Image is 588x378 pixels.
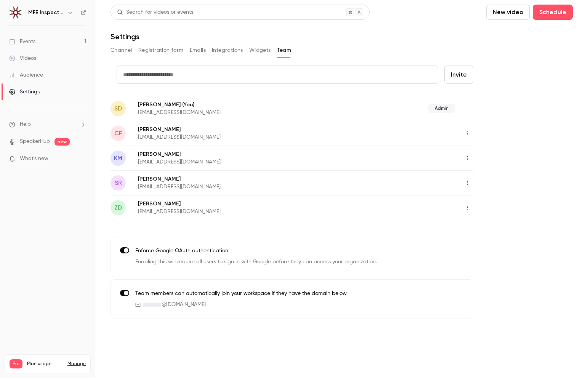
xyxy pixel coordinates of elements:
div: Events [9,38,35,45]
span: Pro [10,359,22,368]
p: [PERSON_NAME] [138,175,341,183]
span: CF [114,129,122,138]
span: KM [114,154,122,163]
p: [PERSON_NAME] [138,200,341,208]
p: [EMAIL_ADDRESS][DOMAIN_NAME] [138,109,325,116]
img: MFE Inspection Solutions [10,6,22,19]
p: [PERSON_NAME] [138,151,341,158]
li: help-dropdown-opener [9,120,86,128]
a: Manage [67,361,86,367]
button: Schedule [533,5,573,20]
h6: MFE Inspection Solutions [28,9,64,16]
button: Channel [111,44,132,56]
span: @ [DOMAIN_NAME] [162,301,206,309]
div: Audience [9,71,43,79]
p: [EMAIL_ADDRESS][DOMAIN_NAME] [138,133,341,141]
span: (You) [181,101,194,109]
span: Admin [428,104,455,113]
p: [EMAIL_ADDRESS][DOMAIN_NAME] [138,208,341,215]
h1: Settings [111,32,139,41]
button: Registration form [138,44,184,56]
p: Enabling this will require all users to sign in with Google before they can access your organizat... [135,258,377,266]
span: Plan usage [27,361,63,367]
span: What's new [20,155,48,163]
span: Help [20,120,31,128]
span: ZD [114,203,122,212]
div: Settings [9,88,40,96]
button: Emails [190,44,206,56]
a: SpeakerHub [20,138,50,146]
p: [EMAIL_ADDRESS][DOMAIN_NAME] [138,158,341,166]
p: Enforce Google OAuth authentication [135,247,377,255]
span: SR [115,178,122,187]
p: [EMAIL_ADDRESS][DOMAIN_NAME] [138,183,341,191]
div: Videos [9,54,36,62]
p: [PERSON_NAME] [138,126,341,133]
button: Integrations [212,44,243,56]
button: Team [277,44,292,56]
button: New video [486,5,530,20]
div: Search for videos or events [117,8,193,16]
button: Widgets [249,44,271,56]
button: Invite [444,66,473,84]
span: new [54,138,70,146]
p: Team members can automatically join your workspace if they have the domain below [135,290,347,298]
p: [PERSON_NAME] [138,101,325,109]
span: SD [114,104,122,113]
